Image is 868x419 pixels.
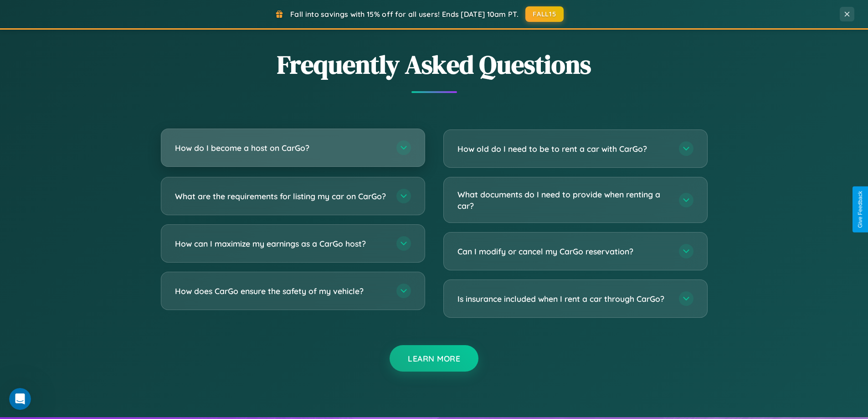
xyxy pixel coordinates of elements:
h3: How old do I need to be to rent a car with CarGo? [457,143,670,155]
span: Fall into savings with 15% off for all users! Ends [DATE] 10am PT. [290,10,519,19]
h3: What documents do I need to provide when renting a car? [457,189,670,211]
h3: Is insurance included when I rent a car through CarGo? [457,293,670,305]
h3: Can I modify or cancel my CarGo reservation? [457,246,670,257]
h3: How can I maximize my earnings as a CarGo host? [175,238,387,249]
h3: What are the requirements for listing my car on CarGo? [175,191,387,202]
iframe: Intercom live chat [9,388,31,410]
h3: How does CarGo ensure the safety of my vehicle? [175,285,387,297]
h2: Frequently Asked Questions [161,47,708,82]
div: Give Feedback [857,191,863,228]
button: Learn More [390,345,478,372]
button: FALL15 [525,6,564,22]
h3: How do I become a host on CarGo? [175,142,387,154]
